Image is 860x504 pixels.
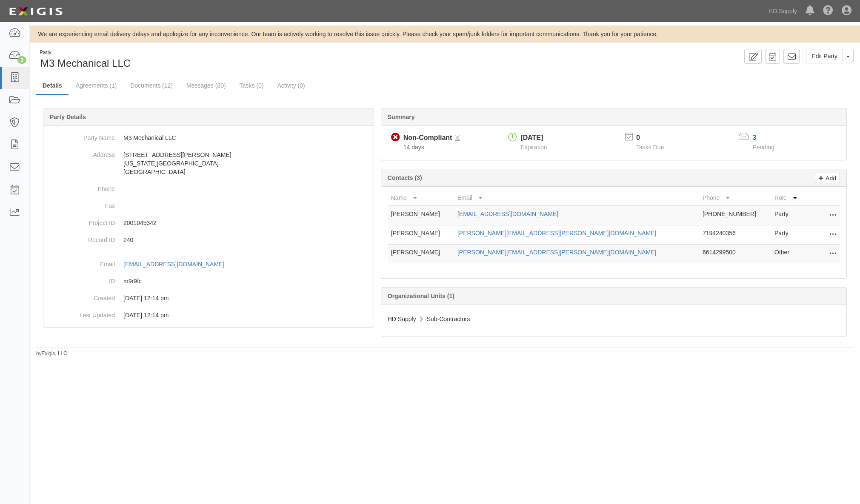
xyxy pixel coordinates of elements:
[771,225,806,245] td: Party
[457,211,558,217] a: [EMAIL_ADDRESS][DOMAIN_NAME]
[47,231,115,244] dt: Record ID
[388,174,422,181] b: Contacts (3)
[47,290,370,307] dd: 12/22/2023 12:14 pm
[454,190,699,206] th: Email
[699,225,771,245] td: 7194240356
[388,190,454,206] th: Name
[752,134,756,141] a: 3
[6,4,65,19] img: logo-5460c22ac91f19d4615b14bd174203de0afe785f0fc80cf4dbbc73dc1793850b.png
[47,129,370,146] dd: M3 Mechanical LLC
[520,133,547,143] div: [DATE]
[771,190,806,206] th: Role
[124,77,179,94] a: Documents (12)
[47,180,115,193] dt: Phone
[271,77,311,94] a: Activity (0)
[636,144,664,151] span: Tasks Due
[36,77,69,95] a: Details
[391,133,400,142] i: Non-Compliant
[388,245,454,264] td: [PERSON_NAME]
[520,144,547,151] span: Expiration
[771,245,806,264] td: Other
[47,129,115,142] dt: Party Name
[36,49,439,71] div: M3 Mechanical LLC
[764,3,801,20] a: HD Supply
[699,206,771,225] td: [PHONE_NUMBER]
[823,6,833,16] i: Help Center - Complianz
[47,273,115,285] dt: ID
[50,114,86,120] b: Party Details
[47,256,115,268] dt: Email
[47,146,115,159] dt: Address
[123,261,234,268] a: [EMAIL_ADDRESS][DOMAIN_NAME]
[42,350,67,356] a: Exigis, LLC
[388,206,454,225] td: [PERSON_NAME]
[123,219,370,227] p: 2001045342
[752,144,774,151] span: Pending
[180,77,232,94] a: Messages (30)
[457,249,657,256] a: [PERSON_NAME][EMAIL_ADDRESS][PERSON_NAME][DOMAIN_NAME]
[388,316,416,322] span: HD Supply
[771,206,806,225] td: Party
[823,173,836,183] p: Add
[388,293,454,299] b: Organizational Units (1)
[455,135,460,141] i: Pending Review
[403,144,424,151] span: Since 07/31/2025
[388,114,415,120] b: Summary
[47,146,370,180] dd: [STREET_ADDRESS][PERSON_NAME] [US_STATE][GEOGRAPHIC_DATA] [GEOGRAPHIC_DATA]
[699,245,771,264] td: 6614299500
[47,290,115,302] dt: Created
[636,133,674,143] p: 0
[17,56,26,64] div: 3
[47,273,370,290] dd: m9r9fc
[699,190,771,206] th: Phone
[457,230,657,236] a: [PERSON_NAME][EMAIL_ADDRESS][PERSON_NAME][DOMAIN_NAME]
[47,307,115,319] dt: Last Updated
[40,49,131,56] div: Party
[30,30,860,38] div: We are experiencing email delivery delays and apologize for any inconvenience. Our team is active...
[427,316,470,322] span: Sub-Contractors
[36,350,67,357] small: by
[806,49,843,63] a: Edit Party
[403,133,452,143] div: Non-Compliant
[388,225,454,245] td: [PERSON_NAME]
[123,260,224,268] div: [EMAIL_ADDRESS][DOMAIN_NAME]
[47,214,115,227] dt: Project ID
[69,77,123,94] a: Agreements (1)
[47,307,370,324] dd: 12/22/2023 12:14 pm
[233,77,270,94] a: Tasks (0)
[47,197,115,210] dt: Fax
[123,236,370,244] p: 240
[40,57,131,69] span: M3 Mechanical LLC
[815,173,840,183] a: Add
